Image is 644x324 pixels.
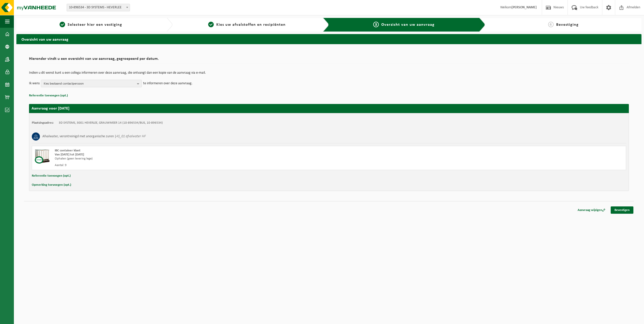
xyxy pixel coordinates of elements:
[41,80,142,87] button: Kies bestaand contactpersoon
[55,149,80,152] span: IBC container klant
[60,22,65,27] span: 1
[175,22,319,28] a: 2Kies uw afvalstoffen en recipiënten
[68,23,122,27] span: Selecteer hier een vestiging
[32,106,69,111] strong: Aanvraag voor [DATE]
[59,121,163,125] td: 3D SYSTEMS, 3001 HEVERLEE, GRAUWMEER 14 (10-896534/BUS, 10-896534)
[55,157,349,161] div: Ophalen (geen levering lege)
[373,22,379,27] span: 3
[44,80,135,88] span: Kies bestaand contactpersoon
[143,80,193,87] p: te informeren over deze aanvraag.
[19,22,163,28] a: 1Selecteer hier een vestiging
[548,22,554,27] span: 4
[574,206,609,214] a: Aanvraag wijzigen
[55,153,84,156] strong: Van [DATE] tot [DATE]
[32,182,71,188] button: Opmerking toevoegen (opt.)
[611,206,633,214] a: Bevestigen
[29,57,629,64] h2: Hieronder vindt u een overzicht van uw aanvraag, gegroepeerd per datum.
[29,92,68,99] button: Referentie toevoegen (opt.)
[67,4,130,11] span: 10-896534 - 3D SYSTEMS - HEVERLEE
[29,80,40,87] p: Ik wens
[42,132,146,141] h3: Afvalwater, verontreinigd met anorganische zuren |
[208,22,214,27] span: 2
[16,34,641,44] h2: Overzicht van uw aanvraag
[35,149,50,164] img: PB-IC-CU.png
[55,163,349,167] div: Aantal: 9
[556,23,579,27] span: Bevestiging
[32,121,54,124] strong: Plaatsingsadres:
[381,23,435,27] span: Overzicht van uw aanvraag
[29,71,629,75] p: Indien u dit wenst kunt u een collega informeren over deze aanvraag, die ontvangt dan een kopie v...
[216,23,286,27] span: Kies uw afvalstoffen en recipiënten
[32,173,71,179] button: Referentie toevoegen (opt.)
[116,134,146,138] i: AS_01 afvalwater HF
[512,6,537,9] strong: [PERSON_NAME]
